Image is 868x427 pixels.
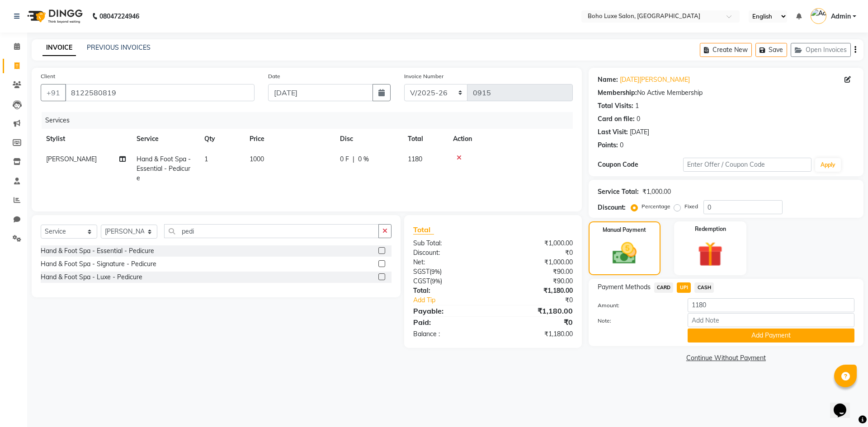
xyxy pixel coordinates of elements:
div: Payable: [406,305,493,316]
div: Balance : [406,329,493,339]
span: Hand & Foot Spa - Essential - Pedicure [137,155,191,182]
span: Admin [831,12,851,21]
span: CASH [694,282,714,293]
div: Net: [406,258,493,267]
input: Enter Offer / Coupon Code [683,158,811,172]
div: [DATE] [630,127,649,137]
div: ₹1,000.00 [642,187,671,197]
img: logo [23,4,85,29]
span: 1180 [408,155,422,163]
a: [DATE][PERSON_NAME] [620,75,690,84]
div: ₹90.00 [493,277,579,286]
th: Price [244,129,335,149]
label: Note: [591,317,681,325]
div: Points: [598,141,618,150]
span: [PERSON_NAME] [46,155,97,163]
label: Manual Payment [603,226,646,234]
div: ₹90.00 [493,267,579,277]
a: Add Tip [406,296,507,305]
button: Add Payment [688,328,854,343]
th: Stylist [41,129,131,149]
div: ₹1,180.00 [493,329,579,339]
span: Total [413,225,434,235]
div: Total Visits: [598,101,633,111]
div: Service Total: [598,187,639,197]
input: Add Note [688,313,854,327]
div: ₹0 [493,248,579,258]
div: Total: [406,286,493,296]
div: Membership: [598,88,637,98]
div: ( ) [406,277,493,286]
input: Search or Scan [164,224,379,238]
span: 0 F [340,155,349,164]
label: Fixed [684,202,698,211]
span: 0 % [358,155,369,164]
img: _gift.svg [690,239,731,270]
input: Search by Name/Mobile/Email/Code [65,84,255,101]
div: 1 [635,101,639,111]
th: Action [448,129,573,149]
div: Hand & Foot Spa - Signature - Pedicure [41,259,156,269]
span: 1 [204,155,208,163]
span: UPI [677,282,691,293]
th: Disc [335,129,402,149]
div: Name: [598,75,618,84]
button: Save [755,43,787,57]
div: Discount: [598,203,626,212]
th: Total [402,129,448,149]
input: Amount [688,298,854,312]
label: Amount: [591,301,681,310]
span: 1000 [250,155,264,163]
div: Card on file: [598,114,635,124]
a: PREVIOUS INVOICES [87,43,151,52]
span: 9% [432,277,440,285]
div: Services [42,112,580,129]
button: Open Invoices [791,43,851,57]
div: ₹1,000.00 [493,258,579,267]
a: Continue Without Payment [590,353,862,363]
div: Paid: [406,317,493,328]
th: Qty [199,129,244,149]
b: 08047224946 [99,4,139,29]
label: Client [41,72,55,80]
img: _cash.svg [605,239,644,267]
span: | [353,155,354,164]
th: Service [131,129,199,149]
div: 0 [637,114,640,124]
span: CARD [654,282,674,293]
div: Sub Total: [406,239,493,248]
img: Admin [811,8,826,24]
iframe: chat widget [830,391,859,418]
div: ₹1,180.00 [493,286,579,296]
div: ( ) [406,267,493,277]
div: 0 [620,141,623,150]
div: ₹0 [507,296,579,305]
span: SGST [413,267,429,276]
a: INVOICE [42,40,76,56]
button: Apply [815,158,841,172]
div: ₹0 [493,317,579,328]
div: Hand & Foot Spa - Luxe - Pedicure [41,272,142,282]
label: Percentage [642,202,670,211]
span: Payment Methods [598,282,651,292]
label: Redemption [695,225,726,233]
button: +91 [41,84,66,101]
div: No Active Membership [598,88,854,98]
button: Create New [700,43,752,57]
div: Discount: [406,248,493,258]
label: Invoice Number [404,72,443,80]
span: CGST [413,277,430,285]
div: ₹1,000.00 [493,239,579,248]
div: ₹1,180.00 [493,305,579,316]
span: 9% [431,268,440,275]
div: Hand & Foot Spa - Essential - Pedicure [41,246,154,256]
label: Date [268,72,280,80]
div: Last Visit: [598,127,628,137]
div: Coupon Code [598,160,683,169]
